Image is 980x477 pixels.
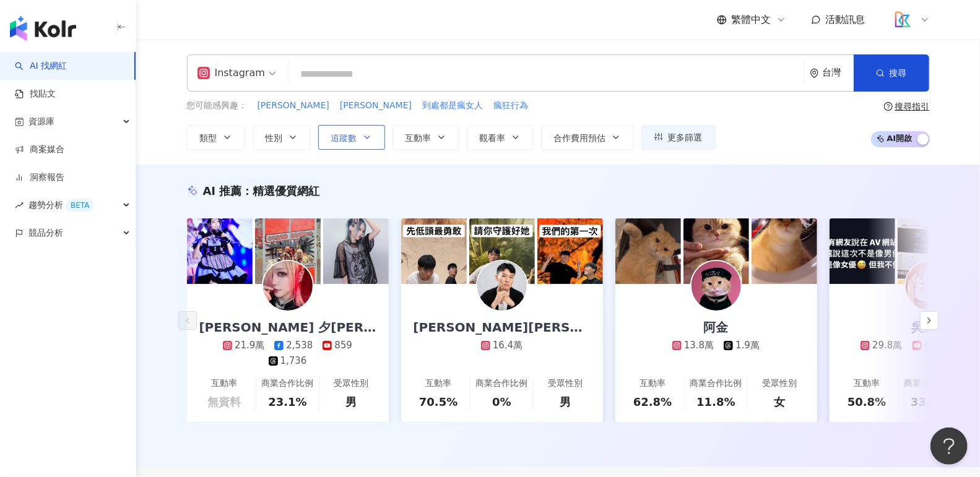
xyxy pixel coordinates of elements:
div: 23.1% [268,394,306,410]
div: 商業合作比例 [261,377,313,390]
span: 資源庫 [28,108,54,135]
img: KOL Avatar [906,261,955,311]
img: post-image [469,218,535,284]
div: 女 [774,394,785,410]
div: 商業合作比例 [904,377,956,390]
button: 搜尋 [854,54,929,92]
div: 商業合作比例 [690,377,742,390]
button: 類型 [187,125,245,150]
button: 互動率 [392,125,459,150]
div: 1.9萬 [735,339,760,352]
div: 商業合作比例 [475,377,527,390]
span: 更多篩選 [668,132,703,142]
img: post-image [752,218,817,284]
div: 互動率 [425,377,451,390]
span: 類型 [200,133,217,143]
div: 859 [334,339,352,352]
img: post-image [401,218,467,284]
div: 2,538 [286,339,313,352]
a: 找貼文 [15,88,56,100]
a: 洞察報告 [15,171,64,184]
span: 合作費用預估 [554,133,606,143]
div: 男 [345,394,357,410]
div: 50.8% [848,394,886,410]
img: post-image [537,218,603,284]
div: Instagram [197,63,265,83]
a: [PERSON_NAME][PERSON_NAME]16.4萬互動率70.5%商業合作比例0%受眾性別男 [401,284,603,423]
div: 62.8% [633,394,672,410]
div: BETA [66,199,94,212]
span: 精選優質網紅 [253,184,319,197]
div: 33.3% [911,394,949,410]
div: 吳至晟 [899,319,961,336]
span: 活動訊息 [826,14,865,25]
span: 競品分析 [28,219,63,247]
div: 70.5% [419,394,457,410]
div: 16.4萬 [493,339,523,352]
img: post-image [323,218,389,284]
div: 台灣 [823,67,854,78]
button: 追蹤數 [318,125,385,150]
img: post-image [830,218,895,284]
span: 趨勢分析 [28,191,94,219]
span: rise [15,201,24,210]
div: 搜尋指引 [895,101,930,111]
span: 您可能感興趣： [187,100,248,112]
img: post-image [898,218,963,284]
div: 阿金 [691,319,740,336]
button: 到處都是瘋女人 [422,99,483,113]
img: logo_koodata.png [891,8,914,32]
span: [PERSON_NAME] [258,100,329,112]
div: 0% [492,394,511,410]
div: 1,736 [280,355,307,367]
a: [PERSON_NAME] 夕[PERSON_NAME]21.9萬2,5388591,736互動率無資料商業合作比例23.1%受眾性別男 [187,284,389,423]
span: 到處都是瘋女人 [422,100,483,112]
span: 搜尋 [890,68,907,78]
img: post-image [255,218,321,284]
span: 性別 [266,133,283,143]
div: 男 [560,394,571,410]
button: [PERSON_NAME] [257,99,330,113]
div: 6.4萬 [924,339,948,352]
a: 阿金13.8萬1.9萬互動率62.8%商業合作比例11.8%受眾性別女 [615,284,817,423]
div: [PERSON_NAME] 夕[PERSON_NAME] [187,319,389,336]
div: 29.8萬 [872,339,902,352]
button: 合作費用預估 [541,125,634,150]
img: KOL Avatar [692,261,741,311]
img: KOL Avatar [263,261,313,311]
div: 受眾性別 [334,377,368,390]
button: 更多篩選 [641,125,716,150]
div: 互動率 [854,377,880,390]
span: 瘋狂行為 [493,100,528,112]
span: [PERSON_NAME] [340,100,412,112]
span: 互動率 [405,133,431,143]
button: 瘋狂行為 [493,99,529,113]
div: 11.8% [696,394,735,410]
div: 互動率 [211,377,237,390]
img: post-image [187,218,253,284]
div: 無資料 [207,394,241,410]
img: logo [10,16,76,41]
div: 13.8萬 [684,339,714,352]
span: 繁體中文 [732,13,771,27]
button: 觀看率 [467,125,534,150]
div: 互動率 [640,377,666,390]
div: 21.9萬 [235,339,264,352]
span: question-circle [884,102,893,111]
a: 商案媒合 [15,144,64,156]
div: 受眾性別 [548,377,583,390]
div: [PERSON_NAME][PERSON_NAME] [401,319,603,336]
div: AI 推薦 ： [203,183,320,199]
img: post-image [615,218,681,284]
iframe: Help Scout Beacon - Open [930,428,968,465]
a: searchAI 找網紅 [15,60,67,72]
button: 性別 [253,125,311,150]
span: 觀看率 [480,133,506,143]
img: KOL Avatar [477,261,527,311]
span: environment [810,69,819,78]
span: 追蹤數 [331,133,357,143]
img: post-image [683,218,749,284]
div: 受眾性別 [762,377,797,390]
button: [PERSON_NAME] [339,99,412,113]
